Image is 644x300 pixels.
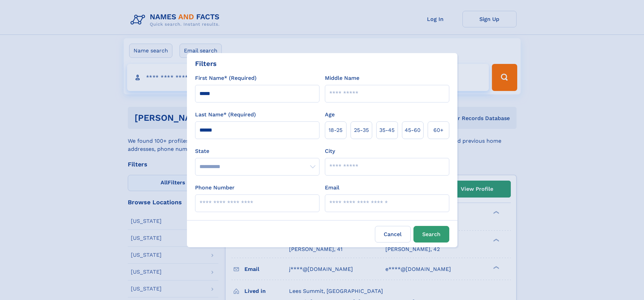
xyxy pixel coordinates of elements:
span: 25‑35 [354,126,369,134]
label: Cancel [375,226,411,243]
span: 35‑45 [379,126,395,134]
label: Phone Number [195,184,235,192]
label: State [195,147,319,155]
label: Last Name* (Required) [195,111,256,119]
div: Filters [195,59,217,69]
button: Search [413,226,449,243]
span: 18‑25 [329,126,342,134]
label: City [325,147,335,155]
span: 45‑60 [405,126,421,134]
label: First Name* (Required) [195,74,257,82]
label: Email [325,184,339,192]
label: Age [325,111,335,119]
span: 60+ [433,126,444,134]
label: Middle Name [325,74,359,82]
